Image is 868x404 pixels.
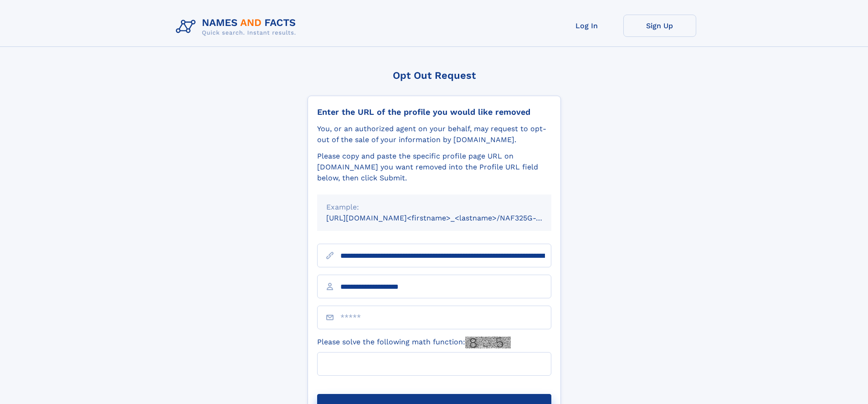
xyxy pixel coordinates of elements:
[172,15,303,39] img: Logo Names and Facts
[326,214,569,222] small: [URL][DOMAIN_NAME]<firstname>_<lastname>/NAF325G-xxxxxxxx
[317,123,551,145] div: You, or an authorized agent on your behalf, may request to opt-out of the sale of your informatio...
[317,107,551,117] div: Enter the URL of the profile you would like removed
[623,15,696,37] a: Sign Up
[308,70,561,81] div: Opt Out Request
[317,151,551,184] div: Please copy and paste the specific profile page URL on [DOMAIN_NAME] you want removed into the Pr...
[317,337,511,348] label: Please solve the following math function:
[326,202,542,213] div: Example:
[550,15,623,37] a: Log In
